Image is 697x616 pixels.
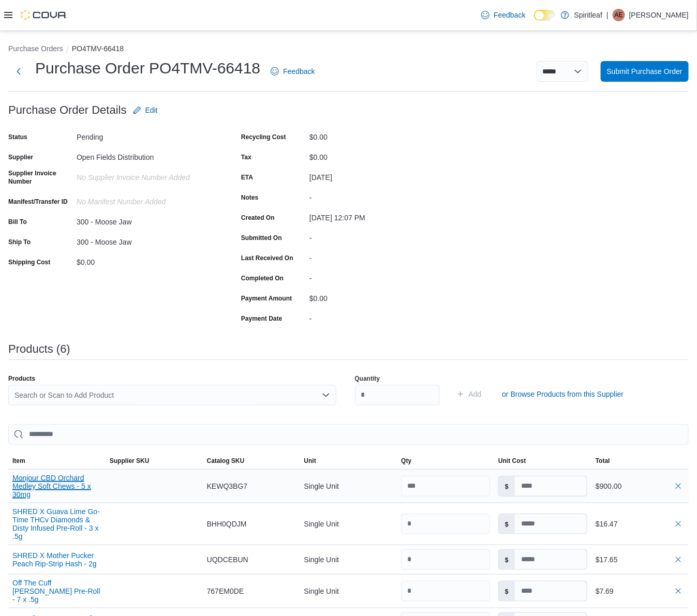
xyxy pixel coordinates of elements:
label: Quantity [355,374,380,383]
button: Off The Cuff [PERSON_NAME] Pre-Roll - 7 x .5g [12,579,101,604]
button: SHRED X Mother Pucker Peach Rip-Strip Hash - 2g [12,551,101,568]
div: $17.65 [596,553,685,566]
div: Open Fields Distribution [77,149,215,161]
button: SHRED X Guava Lime Go-Time THCv Diamonds & Disty Infused Pre-Roll - 3 x .5g [12,507,101,540]
div: $0.00 [77,254,215,266]
label: Payment Amount [241,294,292,303]
label: $ [499,514,515,534]
div: Single Unit [300,514,397,534]
div: [DATE] 12:07 PM [309,209,448,222]
button: Unit [300,453,397,469]
label: Recycling Cost [241,133,286,141]
span: BHH0QDJM [207,518,247,530]
h3: Purchase Order Details [8,104,127,116]
span: Edit [145,105,158,115]
div: $16.47 [596,518,685,530]
div: $0.00 [309,290,448,303]
button: Item [8,453,106,469]
div: No Supplier Invoice Number added [77,169,215,182]
span: Feedback [494,10,525,20]
h1: Purchase Order PO4TMV-66418 [35,58,260,79]
button: Supplier SKU [106,453,203,469]
div: No Manifest Number added [77,193,215,206]
div: [DATE] [309,169,448,182]
a: Feedback [266,61,319,82]
button: Total [591,453,689,469]
div: - [309,310,448,323]
label: Created On [241,214,275,222]
p: Spiritleaf [574,9,602,21]
div: - [309,230,448,242]
label: $ [499,550,515,569]
div: $7.69 [596,585,685,597]
button: PO4TMV-66418 [72,44,124,53]
div: Pending [77,129,215,141]
label: Supplier Invoice Number [8,169,72,186]
h3: Products (6) [8,343,70,355]
label: Supplier [8,153,33,161]
label: Ship To [8,238,31,246]
span: KEWQ3BG7 [207,480,248,492]
label: Tax [241,153,251,161]
span: AE [615,9,623,21]
button: Monjour CBD Orchard Medley Soft Chews - 5 x 30mg [12,474,101,499]
div: $0.00 [309,149,448,161]
label: Submitted On [241,234,282,242]
span: Supplier SKU [110,457,150,465]
label: Notes [241,193,258,202]
span: Item [12,457,25,465]
div: $0.00 [309,129,448,141]
p: [PERSON_NAME] [629,9,689,21]
button: Unit Cost [494,453,591,469]
div: Single Unit [300,549,397,570]
img: Cova [21,10,67,20]
a: Feedback [477,5,529,25]
label: Payment Date [241,314,282,323]
button: Edit [129,100,162,121]
label: ETA [241,173,253,182]
span: Submit Purchase Order [607,66,683,77]
div: Single Unit [300,476,397,497]
label: $ [499,581,515,601]
span: Qty [401,457,411,465]
button: Purchase Orders [8,44,63,53]
div: 300 - Moose Jaw [77,234,215,246]
div: - [309,250,448,262]
span: or Browse Products from this Supplier [502,389,624,399]
label: Shipping Cost [8,258,50,266]
div: Single Unit [300,581,397,602]
span: 767EM0DE [207,585,244,597]
button: Next [8,61,29,82]
input: Dark Mode [534,10,556,21]
span: Total [596,457,610,465]
button: Add [452,384,486,404]
div: - [309,270,448,282]
button: Open list of options [322,391,330,399]
label: Products [8,374,35,383]
span: Unit Cost [498,457,526,465]
span: Add [469,389,482,399]
div: 300 - Moose Jaw [77,214,215,226]
button: or Browse Products from this Supplier [498,384,628,404]
span: UQDCEBUN [207,553,248,566]
span: Catalog SKU [207,457,245,465]
button: Submit Purchase Order [601,61,689,82]
span: Feedback [283,66,315,77]
button: Catalog SKU [203,453,300,469]
label: Completed On [241,274,284,282]
div: $900.00 [596,480,685,492]
div: - [309,189,448,202]
label: Manifest/Transfer ID [8,198,68,206]
button: Qty [397,453,494,469]
label: Status [8,133,27,141]
div: Andrew E [613,9,625,21]
label: Last Received On [241,254,293,262]
span: Unit [304,457,316,465]
label: $ [499,476,515,496]
p: | [606,9,609,21]
nav: An example of EuiBreadcrumbs [8,43,689,56]
label: Bill To [8,218,27,226]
